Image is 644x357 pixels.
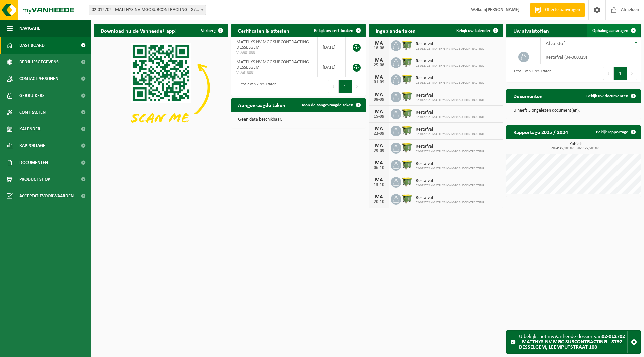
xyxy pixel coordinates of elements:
[506,125,575,138] h2: Rapportage 2025 / 2024
[372,75,386,80] div: MA
[372,148,386,153] div: 29-09
[19,121,40,137] span: Kalender
[372,41,386,46] div: MA
[506,89,549,102] h2: Documenten
[416,42,484,47] span: Restafval
[541,50,641,64] td: restafval (04-000029)
[296,98,365,112] a: Toon de aangevraagde taken
[318,37,346,57] td: [DATE]
[19,20,40,37] span: Navigatie
[372,200,386,204] div: 20-10
[543,7,582,13] span: Offerte aanvragen
[401,73,413,85] img: WB-1100-HPE-GN-50
[416,110,484,115] span: Restafval
[416,161,484,167] span: Restafval
[416,81,484,85] span: 02-012702 - MATTHYS NV-MGC SUBCONTRACTING
[19,87,45,104] span: Gebruikers
[416,59,484,64] span: Restafval
[372,183,386,187] div: 13-10
[416,93,484,98] span: Restafval
[314,28,353,33] span: Bekijk uw certificaten
[238,117,359,122] p: Geen data beschikbaar.
[416,167,484,171] span: 02-012702 - MATTHYS NV-MGC SUBCONTRACTING
[587,24,640,37] a: Ophaling aanvragen
[401,159,413,170] img: WB-1100-HPE-GN-50
[19,137,45,154] span: Rapportage
[530,3,585,17] a: Offerte aanvragen
[235,79,276,94] div: 1 tot 2 van 2 resultaten
[401,125,413,136] img: WB-1100-HPE-GN-50
[401,176,413,187] img: WB-1100-HPE-GN-50
[416,195,484,201] span: Restafval
[546,41,565,46] span: Afvalstof
[372,126,386,131] div: MA
[201,28,216,33] span: Verberg
[19,104,46,121] span: Contracten
[372,131,386,136] div: 22-09
[89,5,206,15] span: 02-012702 - MATTHYS NV-MGC SUBCONTRACTING - 8792 DESSELGEM, LEEMPUTSTRAAT 108
[416,76,484,81] span: Restafval
[328,80,339,93] button: Previous
[510,147,641,150] span: 2024: 45,100 m3 - 2025: 27,500 m3
[352,80,362,93] button: Next
[236,70,312,76] span: VLA613031
[510,142,641,150] h3: Kubiek
[416,144,484,150] span: Restafval
[519,331,627,353] div: U bekijkt het myVanheede dossier van
[519,334,625,350] strong: 02-012702 - MATTHYS NV-MGC SUBCONTRACTING - 8792 DESSELGEM, LEEMPUTSTRAAT 108
[19,188,74,204] span: Acceptatievoorwaarden
[416,127,484,132] span: Restafval
[401,56,413,68] img: WB-1100-HPE-GN-50
[372,92,386,97] div: MA
[401,39,413,51] img: WB-1100-HPE-GN-50
[586,94,628,98] span: Bekijk uw documenten
[19,54,59,70] span: Bedrijfsgegevens
[301,103,353,107] span: Toon de aangevraagde taken
[309,24,365,37] a: Bekijk uw certificaten
[416,184,484,188] span: 02-012702 - MATTHYS NV-MGC SUBCONTRACTING
[372,58,386,63] div: MA
[372,46,386,51] div: 18-08
[231,98,292,111] h2: Aangevraagde taken
[94,37,228,138] img: Download de VHEPlus App
[89,5,206,15] span: 02-012702 - MATTHYS NV-MGC SUBCONTRACTING - 8792 DESSELGEM, LEEMPUTSTRAAT 108
[506,24,556,37] h2: Uw afvalstoffen
[236,50,312,56] span: VLA901833
[416,115,484,119] span: 02-012702 - MATTHYS NV-MGC SUBCONTRACTING
[513,108,634,113] p: U heeft 3 ongelezen document(en).
[19,70,58,87] span: Contactpersonen
[614,67,627,80] button: 1
[416,150,484,154] span: 02-012702 - MATTHYS NV-MGC SUBCONTRACTING
[372,109,386,114] div: MA
[372,177,386,183] div: MA
[372,80,386,85] div: 01-09
[19,171,50,188] span: Product Shop
[451,24,502,37] a: Bekijk uw kalender
[486,7,520,12] strong: [PERSON_NAME]
[416,178,484,184] span: Restafval
[369,24,422,37] h2: Ingeplande taken
[372,97,386,102] div: 08-09
[401,142,413,153] img: WB-1100-HPE-GN-50
[372,160,386,166] div: MA
[372,63,386,68] div: 25-08
[236,40,311,50] span: MATTHYS NV-MGC SUBCONTRACTING - DESSELGEM
[581,89,640,103] a: Bekijk uw documenten
[196,24,227,37] button: Verberg
[94,24,183,37] h2: Download nu de Vanheede+ app!
[401,193,413,204] img: WB-1100-HPE-GN-50
[603,67,614,80] button: Previous
[318,57,346,77] td: [DATE]
[372,143,386,148] div: MA
[339,80,352,93] button: 1
[372,114,386,119] div: 15-09
[372,166,386,170] div: 06-10
[372,194,386,200] div: MA
[591,125,640,139] a: Bekijk rapportage
[236,60,311,70] span: MATTHYS NV-MGC SUBCONTRACTING - DESSELGEM
[592,28,628,33] span: Ophaling aanvragen
[401,108,413,119] img: WB-1100-HPE-GN-50
[19,154,48,171] span: Documenten
[401,91,413,102] img: WB-1100-HPE-GN-50
[416,132,484,136] span: 02-012702 - MATTHYS NV-MGC SUBCONTRACTING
